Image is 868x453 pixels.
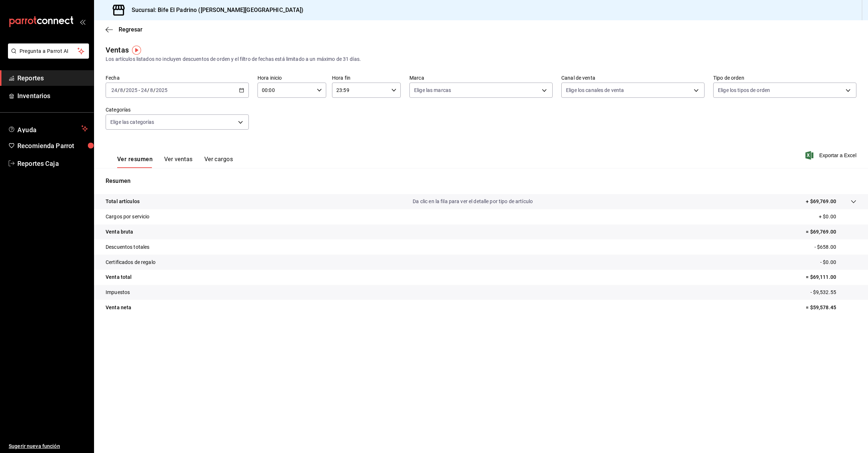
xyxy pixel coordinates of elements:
p: Venta total [106,273,132,281]
p: - $9,532.55 [810,289,856,296]
span: - [139,87,140,93]
span: Regresar [119,26,142,33]
input: -- [150,87,153,93]
button: Pregunta a Parrot AI [8,43,89,59]
p: + $69,769.00 [806,198,836,205]
label: Hora inicio [258,75,326,80]
label: Fecha [106,75,249,80]
p: Certificados de regalo [106,259,156,266]
button: Ver ventas [164,156,193,168]
input: -- [120,87,123,93]
span: Elige las marcas [414,87,451,94]
input: -- [111,87,118,93]
p: - $0.00 [820,259,856,266]
p: Venta neta [106,304,131,311]
div: Los artículos listados no incluyen descuentos de orden y el filtro de fechas está limitado a un m... [106,55,856,63]
h3: Sucursal: Bife El Padrino ([PERSON_NAME][GEOGRAPHIC_DATA]) [126,6,304,14]
button: Ver resumen [117,156,153,168]
p: Cargos por servicio [106,213,150,221]
div: navigation tabs [117,156,233,168]
span: Pregunta a Parrot AI [20,47,78,55]
span: Sugerir nueva función [9,442,88,450]
p: Resumen [106,177,856,185]
button: Exportar a Excel [807,151,856,160]
span: Recomienda Parrot [17,141,88,151]
a: Pregunta a Parrot AI [5,53,89,60]
span: Elige las categorías [110,118,154,126]
p: = $69,111.00 [806,273,856,281]
span: / [153,87,156,93]
p: Total artículos [106,198,140,205]
span: Elige los tipos de orden [718,87,770,94]
button: open_drawer_menu [80,19,85,25]
p: Impuestos [106,289,130,296]
p: = $59,578.45 [806,304,856,311]
span: Reportes Caja [17,159,88,168]
label: Categorías [106,107,249,112]
span: Ayuda [17,124,78,133]
span: / [118,87,120,93]
p: Venta bruta [106,228,133,236]
button: Ver cargos [204,156,233,168]
p: = $69,769.00 [806,228,856,236]
label: Hora fin [332,75,401,80]
input: ---- [125,87,138,93]
button: Regresar [106,26,142,33]
label: Marca [409,75,553,80]
p: - $658.00 [814,243,856,251]
label: Canal de venta [561,75,705,80]
span: Inventarios [17,91,88,101]
p: Descuentos totales [106,243,149,251]
div: Ventas [106,45,129,55]
span: Reportes [17,73,88,83]
label: Tipo de orden [713,75,856,80]
img: Tooltip marker [132,46,141,55]
input: ---- [156,87,168,93]
span: / [147,87,149,93]
span: Elige los canales de venta [566,87,624,94]
input: -- [141,87,147,93]
span: / [123,87,125,93]
p: + $0.00 [819,213,856,221]
p: Da clic en la fila para ver el detalle por tipo de artículo [413,198,533,205]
